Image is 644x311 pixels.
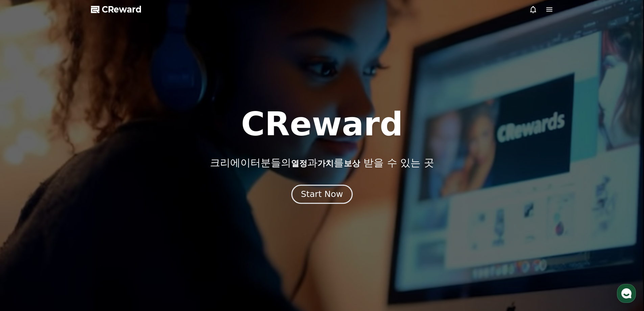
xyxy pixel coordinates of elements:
[317,159,334,168] span: 가치
[293,192,351,198] a: Start Now
[291,159,307,168] span: 열정
[91,4,142,15] a: CReward
[62,225,70,230] span: 대화
[344,159,360,168] span: 보상
[2,215,45,231] a: 홈
[210,157,434,169] p: 크리에이터분들의 과 를 받을 수 있는 곳
[241,108,403,140] h1: CReward
[21,225,25,230] span: 홈
[301,188,343,200] div: Start Now
[102,4,142,15] span: CReward
[45,215,87,231] a: 대화
[291,184,353,204] button: Start Now
[104,225,113,230] span: 설정
[87,215,130,231] a: 설정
